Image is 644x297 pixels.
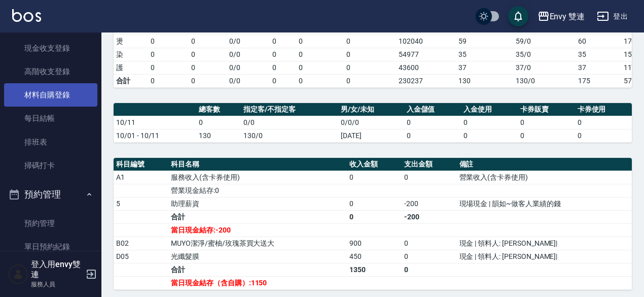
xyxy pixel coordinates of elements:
td: 0 [189,61,227,74]
th: 入金儲值 [404,103,461,116]
td: 0 [518,116,575,129]
td: 43600 [396,61,456,74]
td: 0/0 [241,116,338,129]
td: 0 [344,48,397,61]
th: 卡券販賣 [518,103,575,116]
td: 合計 [168,263,347,276]
td: 0 [148,74,189,87]
td: 0 [296,48,344,61]
td: 0 [402,237,456,250]
td: 0 [518,129,575,142]
td: 服務收入(含卡券使用) [168,171,347,184]
td: 130 [196,129,241,142]
td: 現金 | 領料人: [PERSON_NAME]| [457,250,632,263]
td: 0 [461,116,518,129]
td: 0 [189,48,227,61]
td: 0 [347,210,402,223]
td: A1 [114,171,168,184]
td: 0 / 0 [227,61,270,74]
th: 卡券使用 [575,103,632,116]
td: 54977 [396,48,456,61]
th: 總客數 [196,103,241,116]
th: 科目名稱 [168,158,347,171]
td: MUYO潔淨/蜜柚/玫瑰茶買大送大 [168,237,347,250]
img: Logo [12,9,41,22]
td: 染 [114,48,148,61]
td: 35 [456,48,514,61]
td: [DATE] [338,129,404,142]
td: 0 [270,61,296,74]
td: B02 [114,237,168,250]
td: 59 / 0 [513,35,576,48]
div: Envy 雙連 [550,10,585,23]
td: 0 [404,116,461,129]
td: 0 [347,197,402,210]
button: 登出 [593,7,632,26]
td: 35 / 0 [513,48,576,61]
td: 175 [576,74,621,87]
a: 預約管理 [4,212,97,235]
td: 0 / 0 [227,35,270,48]
td: 0 [347,171,402,184]
td: 0 [148,61,189,74]
td: 營業現金結存:0 [168,184,347,197]
td: 營業收入(含卡券使用) [457,171,632,184]
td: 合計 [168,210,347,223]
td: 230237 [396,74,456,87]
h5: 登入用envy雙連 [31,259,83,280]
th: 科目編號 [114,158,168,171]
td: 59 [456,35,514,48]
a: 單日預約紀錄 [4,235,97,258]
th: 收入金額 [347,158,402,171]
td: 130/0 [513,74,576,87]
p: 服務人員 [31,280,83,289]
td: 10/01 - 10/11 [114,129,196,142]
td: 護 [114,61,148,74]
a: 每日結帳 [4,107,97,130]
td: 0 [270,48,296,61]
td: 102040 [396,35,456,48]
th: 入金使用 [461,103,518,116]
td: 0 [402,250,456,263]
td: 0 [148,35,189,48]
td: 當日現金結存:-200 [168,223,347,237]
td: 0 [189,74,227,87]
td: 900 [347,237,402,250]
td: 37 [576,61,621,74]
td: 0 [404,129,461,142]
td: 60 [576,35,621,48]
td: 0 [296,74,344,87]
td: 37 [456,61,514,74]
td: 光纖髮膜 [168,250,347,263]
td: 0 [270,35,296,48]
table: a dense table [114,103,632,143]
table: a dense table [114,158,632,290]
button: 預約管理 [4,181,97,208]
img: Person [8,264,28,284]
td: 37 / 0 [513,61,576,74]
td: 5 [114,197,168,210]
td: 0 [296,35,344,48]
td: 0 [189,35,227,48]
td: 0 [296,61,344,74]
td: 450 [347,250,402,263]
a: 排班表 [4,130,97,154]
a: 高階收支登錄 [4,60,97,83]
button: save [508,6,528,26]
td: 現金 | 領料人: [PERSON_NAME]| [457,237,632,250]
td: 燙 [114,35,148,48]
td: 130 [456,74,514,87]
td: 當日現金結存（含自購）:1150 [168,276,347,289]
td: 0 [575,129,632,142]
th: 支出金額 [402,158,456,171]
td: 1350 [347,263,402,276]
th: 備註 [457,158,632,171]
td: -200 [402,197,456,210]
td: D05 [114,250,168,263]
td: 0 [196,116,241,129]
td: 0 [270,74,296,87]
button: Envy 雙連 [533,6,589,27]
td: 0 [344,35,397,48]
td: 0/0/0 [338,116,404,129]
td: -200 [402,210,456,223]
